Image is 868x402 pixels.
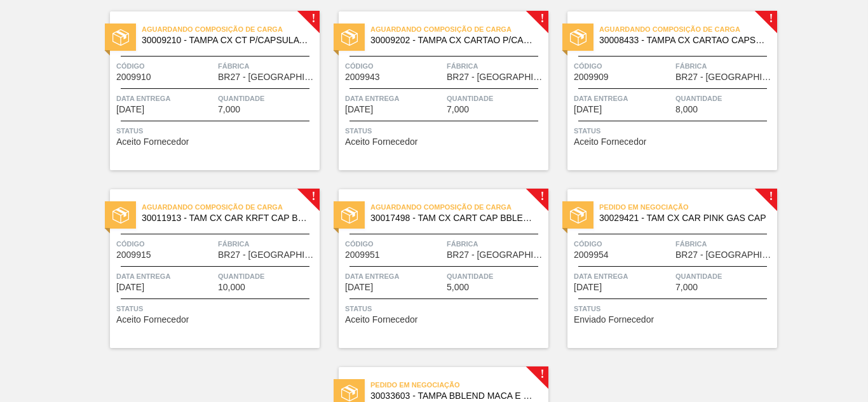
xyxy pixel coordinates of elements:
[345,92,444,105] span: Data entrega
[675,92,774,105] span: Quantidade
[218,92,316,105] span: Quantidade
[142,23,320,36] span: Aguardando Composição de Carga
[599,23,777,36] span: Aguardando Composição de Carga
[548,11,777,170] a: !statusAguardando Composição de Carga30008433 - TAMPA CX CARTAO CAPSULA SUN ZERO PESSEGOCódigo200...
[345,238,444,250] span: Código
[370,379,548,391] span: Pedido em Negociação
[218,105,240,114] span: 7,000
[447,72,545,82] span: BR27 - Nova Minas
[345,302,545,315] span: Status
[345,283,373,292] span: 13/10/2025
[320,189,548,348] a: !statusAguardando Composição de Carga30017498 - TAM CX CART CAP BBLEND MARACUJA E MANGACódigo2009...
[142,36,309,45] span: 30009210 - TAMPA CX CT P/CAPSULA SUCO DE UVA LIGHT
[370,213,538,223] span: 30017498 - TAM CX CART CAP BBLEND MARACUJA E MANGA
[447,250,545,260] span: BR27 - Nova Minas
[675,60,774,72] span: Fábrica
[112,29,129,46] img: status
[548,189,777,348] a: !statusPedido em Negociação30029421 - TAM CX CAR PINK GAS CAPCódigo2009954FábricaBR27 - [GEOGRAPH...
[370,201,548,213] span: Aguardando Composição de Carga
[341,385,358,401] img: status
[116,60,215,72] span: Código
[218,238,316,250] span: Fábrica
[574,92,672,105] span: Data entrega
[218,270,316,283] span: Quantidade
[345,315,417,325] span: Aceito Fornecedor
[341,29,358,46] img: status
[675,72,774,82] span: BR27 - Nova Minas
[570,207,587,224] img: status
[370,23,548,36] span: Aguardando Composição de Carga
[574,72,609,82] span: 2009909
[574,60,672,72] span: Código
[675,105,698,114] span: 8,000
[320,11,548,170] a: !statusAguardando Composição de Carga30009202 - TAMPA CX CARTAO P/CAPSULA SODA ZEROCódigo2009943F...
[345,105,373,114] span: 13/10/2025
[345,137,417,147] span: Aceito Fornecedor
[574,302,774,315] span: Status
[574,283,602,292] span: 13/10/2025
[447,283,469,292] span: 5,000
[675,283,698,292] span: 7,000
[675,238,774,250] span: Fábrica
[345,124,545,137] span: Status
[116,270,215,283] span: Data entrega
[116,105,144,114] span: 13/10/2025
[218,60,316,72] span: Fábrica
[675,270,774,283] span: Quantidade
[116,315,189,325] span: Aceito Fornecedor
[574,238,672,250] span: Código
[574,315,654,325] span: Enviado Fornecedor
[370,36,538,45] span: 30009202 - TAMPA CX CARTAO P/CAPSULA SODA ZERO
[91,11,320,170] a: !statusAguardando Composição de Carga30009210 - TAMPA CX CT P/CAPSULA SUCO DE UVA LIGHTCódigo2009...
[599,36,767,45] span: 30008433 - TAMPA CX CARTAO CAPSULA SUN ZERO PESSEGO
[570,29,587,46] img: status
[345,270,444,283] span: Data entrega
[112,207,129,224] img: status
[142,201,320,213] span: Aguardando Composição de Carga
[345,72,380,82] span: 2009943
[91,189,320,348] a: !statusAguardando Composição de Carga30011913 - TAM CX CAR KRFT CAP BBLEND PEPSI BLACKCódigo20099...
[574,270,672,283] span: Data entrega
[116,124,316,137] span: Status
[447,270,545,283] span: Quantidade
[345,60,444,72] span: Código
[218,283,245,292] span: 10,000
[447,238,545,250] span: Fábrica
[574,124,774,137] span: Status
[447,92,545,105] span: Quantidade
[116,302,316,315] span: Status
[116,250,151,260] span: 2009915
[116,238,215,250] span: Código
[116,283,144,292] span: 13/10/2025
[574,250,609,260] span: 2009954
[341,207,358,224] img: status
[345,250,380,260] span: 2009951
[116,137,189,147] span: Aceito Fornecedor
[142,213,309,223] span: 30011913 - TAM CX CAR KRFT CAP BBLEND PEPSI BLACK
[218,72,316,82] span: BR27 - Nova Minas
[116,72,151,82] span: 2009910
[675,250,774,260] span: BR27 - Nova Minas
[599,213,767,223] span: 30029421 - TAM CX CAR PINK GAS CAP
[447,105,469,114] span: 7,000
[574,105,602,114] span: 13/10/2025
[116,92,215,105] span: Data entrega
[574,137,646,147] span: Aceito Fornecedor
[447,60,545,72] span: Fábrica
[599,201,777,213] span: Pedido em Negociação
[370,391,538,401] span: 30033603 - TAMPA BBLEND MACA E UVA VERD REF
[218,250,316,260] span: BR27 - Nova Minas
